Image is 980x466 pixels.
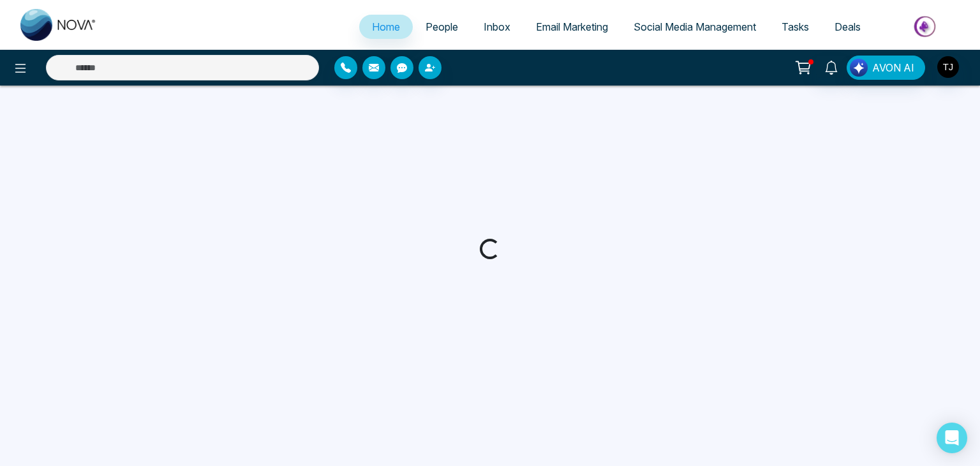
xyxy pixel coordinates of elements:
[20,9,97,41] img: Nova CRM Logo
[872,60,914,75] span: AVON AI
[523,15,621,39] a: Email Marketing
[413,15,471,39] a: People
[847,56,925,80] button: AVON AI
[372,20,400,33] span: Home
[835,20,861,33] span: Deals
[484,20,510,33] span: Inbox
[782,20,809,33] span: Tasks
[359,15,413,39] a: Home
[822,15,873,39] a: Deals
[536,20,608,33] span: Email Marketing
[634,20,756,33] span: Social Media Management
[621,15,769,39] a: Social Media Management
[880,12,972,41] img: Market-place.gif
[850,59,868,77] img: Lead Flow
[937,56,959,78] img: User Avatar
[769,15,822,39] a: Tasks
[937,423,967,453] div: Open Intercom Messenger
[426,20,458,33] span: People
[471,15,523,39] a: Inbox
